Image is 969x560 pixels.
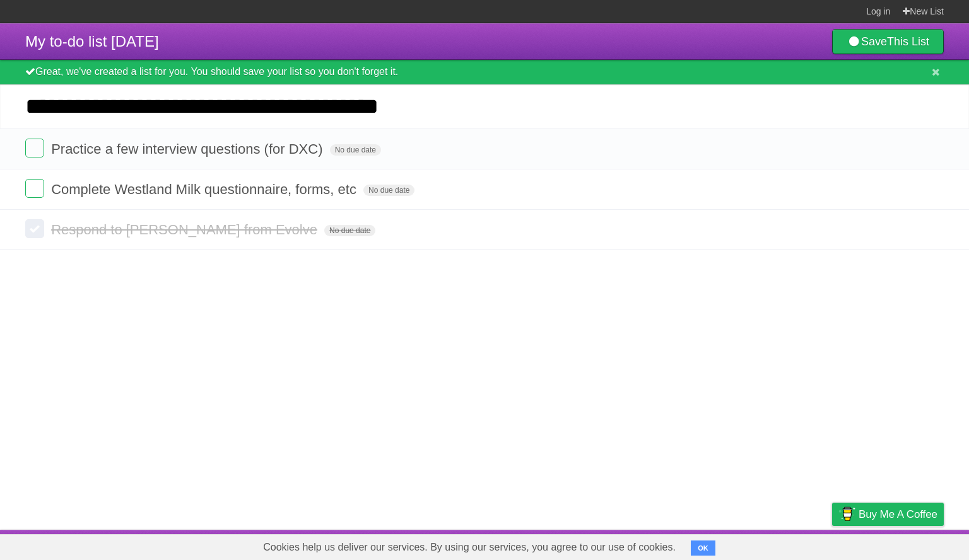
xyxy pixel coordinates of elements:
[330,144,381,156] span: No due date
[691,540,715,556] button: OK
[51,222,320,237] span: Respond to [PERSON_NAME] from Evolve
[832,29,944,54] a: SaveThis List
[25,33,159,50] span: My to-do list [DATE]
[25,219,44,238] label: Done
[363,185,414,196] span: No due date
[816,533,849,557] a: Privacy
[773,533,801,557] a: Terms
[664,533,691,557] a: About
[887,35,929,48] b: This List
[832,503,944,526] a: Buy me a coffee
[864,533,944,557] a: Suggest a feature
[51,141,326,157] span: Practice a few interview questions (for DXC)
[25,139,44,157] label: Done
[706,533,757,557] a: Developers
[25,179,44,198] label: Done
[250,535,688,560] span: Cookies help us deliver our services. By using our services, you agree to our use of cookies.
[324,225,375,236] span: No due date
[859,503,937,525] span: Buy me a coffee
[51,181,360,197] span: Complete Westland Milk questionnaire, forms, etc
[838,503,855,525] img: Buy me a coffee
